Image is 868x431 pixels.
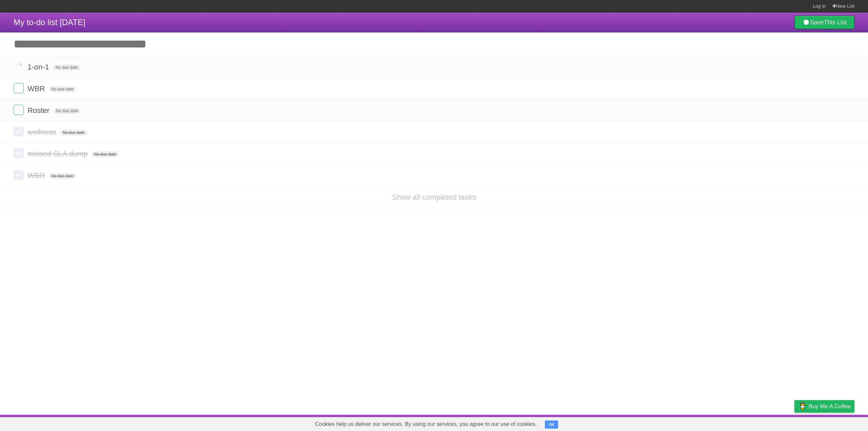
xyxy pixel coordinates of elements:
[27,128,58,136] span: wellness
[727,416,754,429] a: Developers
[60,130,87,136] span: No due date
[809,400,851,412] span: Buy me a coffee
[27,63,51,71] span: 1-on-1
[308,417,544,431] span: Cookies help us deliver our services. By using our services, you agree to our use of cookies.
[27,84,46,93] span: WBR
[53,64,80,71] span: No due date
[49,86,76,92] span: No due date
[53,108,81,114] span: No due date
[763,416,777,429] a: Terms
[27,171,46,180] span: WBR
[545,420,558,429] button: OK
[14,61,24,72] label: Done
[14,18,85,27] span: My to-do list [DATE]
[812,416,854,429] a: Suggest a feature
[794,16,854,29] a: SaveThis List
[92,151,119,157] span: No due date
[392,193,476,201] a: Show all completed tasks
[794,400,854,413] a: Buy me a coffee
[798,400,807,412] img: Buy me a coffee
[27,106,51,115] span: Roster
[14,105,24,115] label: Done
[49,173,76,179] span: No due date
[14,126,24,137] label: Done
[14,170,24,180] label: Done
[704,416,718,429] a: About
[14,83,24,93] label: Done
[27,150,89,158] span: missed SLA dump
[786,416,803,429] a: Privacy
[14,148,24,158] label: Done
[824,19,847,26] b: This List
